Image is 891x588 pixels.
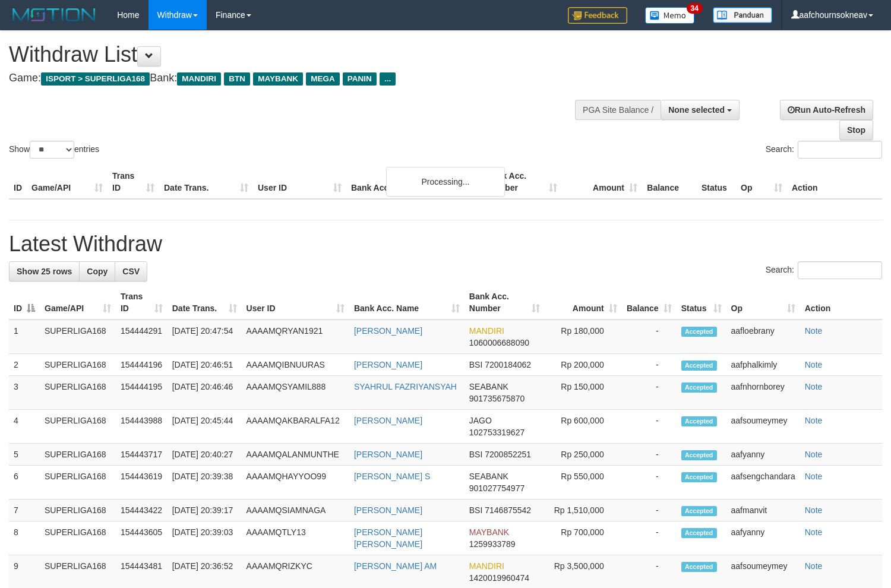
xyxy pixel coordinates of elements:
[9,43,582,67] h1: Withdraw List
[805,416,823,425] a: Note
[122,267,140,276] span: CSV
[805,326,823,336] a: Note
[805,382,823,391] a: Note
[115,261,147,282] a: CSV
[253,72,303,86] span: MAYBANK
[116,320,168,354] td: 154444291
[9,261,80,282] a: Show 25 rows
[469,505,483,515] span: BSI
[9,6,99,24] img: MOTION_logo.png
[545,410,622,444] td: Rp 600,000
[805,360,823,369] a: Note
[168,410,242,444] td: [DATE] 20:45:44
[681,416,717,426] span: Accepted
[9,466,40,500] td: 6
[726,286,800,320] th: Op: activate to sort column ascending
[469,561,504,571] span: MANDIRI
[40,376,116,410] td: SUPERLIGA168
[40,354,116,376] td: SUPERLIGA168
[116,466,168,500] td: 154443619
[242,444,349,466] td: AAAAMQALANMUNTHE
[622,320,677,354] td: -
[469,394,525,403] span: Copy 901735675870 to clipboard
[469,338,529,347] span: Copy 1060006688090 to clipboard
[116,286,168,320] th: Trans ID: activate to sort column ascending
[545,444,622,466] td: Rp 250,000
[242,466,349,500] td: AAAAMQHAYYOO99
[9,320,40,354] td: 1
[622,410,677,444] td: -
[545,521,622,555] td: Rp 700,000
[9,500,40,521] td: 7
[386,167,505,197] div: Processing...
[469,472,508,481] span: SEABANK
[469,573,529,583] span: Copy 1420019960474 to clipboard
[79,261,115,282] a: Copy
[9,444,40,466] td: 5
[545,354,622,376] td: Rp 200,000
[713,7,772,23] img: panduan.png
[681,562,717,572] span: Accepted
[354,527,422,549] a: [PERSON_NAME] [PERSON_NAME]
[306,72,340,86] span: MEGA
[168,521,242,555] td: [DATE] 20:39:03
[116,444,168,466] td: 154443717
[354,416,422,425] a: [PERSON_NAME]
[661,100,740,120] button: None selected
[108,165,159,199] th: Trans ID
[27,165,108,199] th: Game/API
[469,450,483,459] span: BSI
[168,320,242,354] td: [DATE] 20:47:54
[805,527,823,537] a: Note
[839,120,873,140] a: Stop
[805,505,823,515] a: Note
[40,466,116,500] td: SUPERLIGA168
[116,500,168,521] td: 154443422
[469,527,509,537] span: MAYBANK
[622,466,677,500] td: -
[349,286,465,320] th: Bank Acc. Name: activate to sort column ascending
[668,105,725,115] span: None selected
[354,561,437,571] a: [PERSON_NAME] AM
[726,444,800,466] td: aafyanny
[40,320,116,354] td: SUPERLIGA168
[9,286,40,320] th: ID: activate to sort column descending
[562,165,642,199] th: Amount
[9,165,27,199] th: ID
[805,561,823,571] a: Note
[726,354,800,376] td: aafphalkimly
[622,376,677,410] td: -
[681,327,717,337] span: Accepted
[681,382,717,393] span: Accepted
[30,141,74,159] select: Showentries
[697,165,736,199] th: Status
[40,410,116,444] td: SUPERLIGA168
[354,505,422,515] a: [PERSON_NAME]
[9,410,40,444] td: 4
[622,500,677,521] td: -
[645,7,695,24] img: Button%20Memo.svg
[469,360,483,369] span: BSI
[168,466,242,500] td: [DATE] 20:39:38
[469,428,525,437] span: Copy 102753319627 to clipboard
[469,539,516,549] span: Copy 1259933789 to clipboard
[116,354,168,376] td: 154444196
[726,376,800,410] td: aafnhornborey
[681,506,717,516] span: Accepted
[681,472,717,482] span: Accepted
[9,521,40,555] td: 8
[40,521,116,555] td: SUPERLIGA168
[168,444,242,466] td: [DATE] 20:40:27
[766,261,882,279] label: Search:
[354,450,422,459] a: [PERSON_NAME]
[545,500,622,521] td: Rp 1,510,000
[9,354,40,376] td: 2
[726,410,800,444] td: aafsoumeymey
[87,267,108,276] span: Copy
[766,141,882,159] label: Search:
[40,500,116,521] td: SUPERLIGA168
[677,286,726,320] th: Status: activate to sort column ascending
[805,472,823,481] a: Note
[116,521,168,555] td: 154443605
[469,382,508,391] span: SEABANK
